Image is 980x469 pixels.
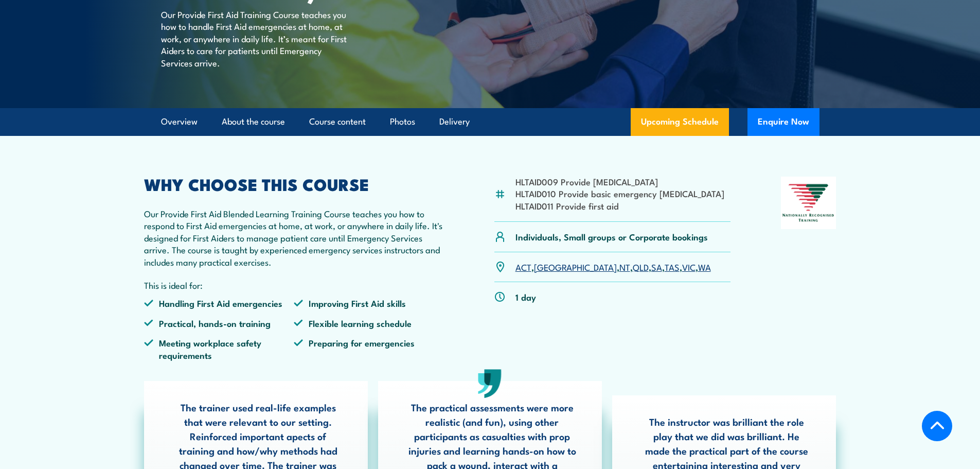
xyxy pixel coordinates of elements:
[309,108,366,135] a: Course content
[515,291,536,303] p: 1 day
[781,177,836,229] img: Nationally Recognised Training logo.
[439,108,470,135] a: Delivery
[222,108,285,135] a: About the course
[682,260,696,273] a: VIC
[144,279,444,291] p: This is ideal for:
[390,108,415,135] a: Photos
[631,108,729,136] a: Upcoming Schedule
[515,231,708,242] p: Individuals, Small groups or Corporate bookings
[161,108,198,135] a: Overview
[619,260,630,273] a: NT
[161,8,349,68] p: Our Provide First Aid Training Course teaches you how to handle First Aid emergencies at home, at...
[144,337,294,361] li: Meeting workplace safety requirements
[698,260,711,273] a: WA
[144,207,444,268] p: Our Provide First Aid Blended Learning Training Course teaches you how to respond to First Aid em...
[534,260,617,273] a: [GEOGRAPHIC_DATA]
[515,176,724,187] li: HLTAID009 Provide [MEDICAL_DATA]
[515,187,724,199] li: HLTAID010 Provide basic emergency [MEDICAL_DATA]
[294,337,444,361] li: Preparing for emergencies
[144,317,294,329] li: Practical, hands-on training
[294,317,444,329] li: Flexible learning schedule
[144,297,294,309] li: Handling First Aid emergencies
[747,108,819,136] button: Enquire Now
[144,177,444,191] h2: WHY CHOOSE THIS COURSE
[515,260,531,273] a: ACT
[294,297,444,309] li: Improving First Aid skills
[665,260,680,273] a: TAS
[633,260,649,273] a: QLD
[515,261,711,273] p: , , , , , , ,
[515,200,724,212] li: HLTAID011 Provide first aid
[651,260,662,273] a: SA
